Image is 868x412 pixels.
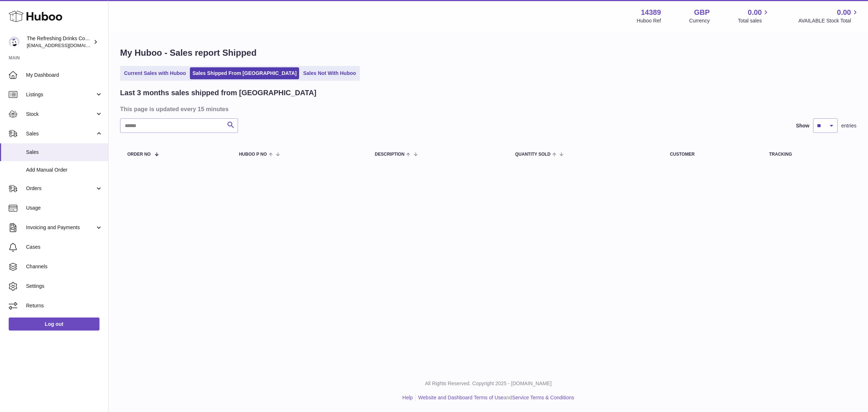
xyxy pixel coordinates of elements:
[9,318,99,331] a: Log out
[26,224,95,231] span: Invoicing and Payments
[9,37,20,47] img: internalAdmin-14389@internal.huboo.com
[738,17,770,24] span: Total sales
[738,8,770,24] a: 0.00 Total sales
[694,8,710,17] strong: GBP
[841,122,856,129] span: entries
[26,263,103,270] span: Channels
[670,152,754,157] div: Customer
[418,395,503,400] a: Website and Dashboard Terms of Use
[689,17,710,24] div: Currency
[301,67,358,79] a: Sales Not With Huboo
[190,67,299,79] a: Sales Shipped From [GEOGRAPHIC_DATA]
[26,111,95,118] span: Stock
[120,105,855,113] h3: This page is updated every 15 minutes
[26,72,103,79] span: My Dashboard
[26,302,103,309] span: Returns
[114,380,862,387] p: All Rights Reserved. Copyright 2025 - [DOMAIN_NAME]
[375,152,404,157] span: Description
[416,394,574,401] li: and
[798,17,859,24] span: AVAILABLE Stock Total
[27,35,92,49] div: The Refreshing Drinks Company
[796,122,809,129] label: Show
[26,149,103,156] span: Sales
[748,8,762,17] span: 0.00
[27,42,106,48] span: [EMAIL_ADDRESS][DOMAIN_NAME]
[637,17,661,24] div: Huboo Ref
[26,244,103,251] span: Cases
[837,8,851,17] span: 0.00
[127,152,151,157] span: Order No
[122,67,188,79] a: Current Sales with Huboo
[798,8,859,24] a: 0.00 AVAILABLE Stock Total
[26,91,95,98] span: Listings
[120,88,316,98] h2: Last 3 months sales shipped from [GEOGRAPHIC_DATA]
[239,152,267,157] span: Huboo P no
[769,152,849,157] div: Tracking
[26,167,103,173] span: Add Manual Order
[403,395,413,400] a: Help
[120,47,856,59] h1: My Huboo - Sales report Shipped
[26,130,95,137] span: Sales
[515,152,550,157] span: Quantity Sold
[26,185,95,192] span: Orders
[512,395,574,400] a: Service Terms & Conditions
[26,283,103,290] span: Settings
[26,205,103,211] span: Usage
[641,8,661,17] strong: 14389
